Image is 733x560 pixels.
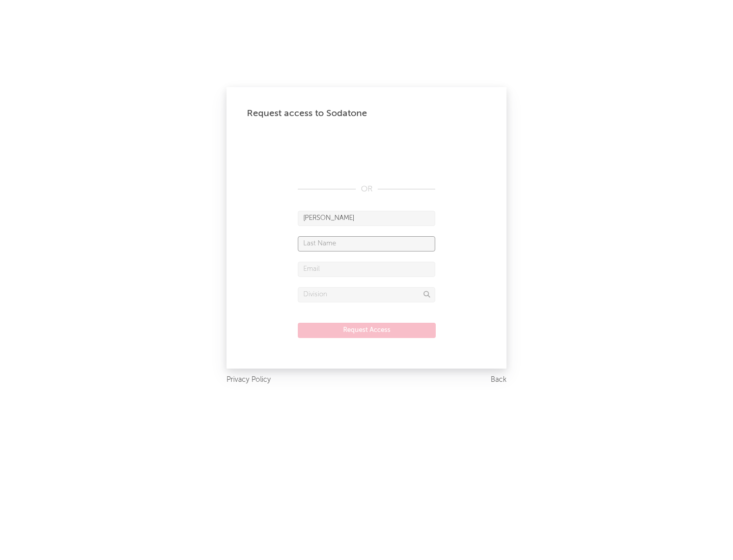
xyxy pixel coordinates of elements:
input: Email [298,262,435,277]
div: Request access to Sodatone [247,107,486,120]
button: Request Access [298,323,436,338]
a: Back [491,374,506,386]
div: OR [298,183,435,195]
input: Division [298,287,435,302]
input: Last Name [298,236,435,251]
input: First Name [298,211,435,226]
a: Privacy Policy [227,374,271,386]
